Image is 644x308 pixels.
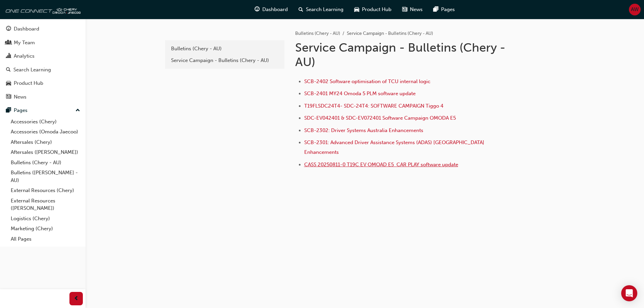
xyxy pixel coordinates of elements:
a: Aftersales (Chery) [8,137,83,147]
span: car-icon [6,80,11,86]
a: SDC-EV042401 & SDC-EV072401 Software Campaign OMODA E5 [304,115,456,121]
span: pages-icon [6,108,11,114]
a: Aftersales ([PERSON_NAME]) [8,147,83,158]
a: Accessories (Chery) [8,117,83,127]
a: Bulletins (Chery - AU) [295,30,340,36]
span: guage-icon [6,26,11,32]
span: news-icon [6,94,11,100]
a: Bulletins ([PERSON_NAME] - AU) [8,168,83,185]
a: Bulletins (Chery - AU) [8,158,83,168]
span: News [410,6,423,13]
span: up-icon [75,106,80,115]
span: car-icon [354,5,359,14]
span: Pages [441,6,455,13]
button: DashboardMy TeamAnalyticsSearch LearningProduct HubNews [3,21,83,104]
span: prev-icon [74,295,79,303]
div: Dashboard [14,25,39,33]
span: search-icon [6,67,11,73]
a: CASS 20250811-0 T19C EV OMOAD E5 CAR PLAY software update [304,162,458,168]
span: news-icon [402,5,407,14]
a: T19FLSDC24T4- SDC-24T4: SOFTWARE CAMPAIGN Tiggo 4 [304,103,443,109]
div: Search Learning [13,66,51,74]
div: Pages [14,107,28,114]
span: Dashboard [262,6,288,13]
a: Product Hub [3,77,83,89]
li: Service Campaign - Bulletins (Chery - AU) [347,30,433,38]
div: Open Intercom Messenger [621,285,637,301]
a: Bulletins (Chery - AU) [168,43,282,55]
a: car-iconProduct Hub [349,3,397,16]
a: News [3,91,83,103]
button: AW [629,4,641,15]
a: SCB-2302: Driver Systems Australia Enhancements [304,127,423,133]
span: people-icon [6,40,11,46]
span: pages-icon [433,5,438,14]
div: Service Campaign - Bulletins (Chery - AU) [171,57,278,64]
div: Bulletins (Chery - AU) [171,45,278,53]
span: Product Hub [362,6,391,13]
button: Pages [3,104,83,117]
a: Analytics [3,50,83,62]
span: search-icon [299,5,303,14]
a: Marketing (Chery) [8,224,83,234]
div: Analytics [14,52,35,60]
div: News [14,93,26,101]
a: Service Campaign - Bulletins (Chery - AU) [168,55,282,66]
a: guage-iconDashboard [249,3,293,16]
a: External Resources (Chery) [8,185,83,196]
a: External Resources ([PERSON_NAME]) [8,196,83,213]
a: SCB-2401 MY24 Omoda 5 PLM software update [304,90,416,97]
span: Search Learning [306,6,343,13]
a: Dashboard [3,23,83,35]
span: AW [631,6,639,13]
span: chart-icon [6,53,11,59]
a: All Pages [8,234,83,244]
div: My Team [14,39,35,47]
a: news-iconNews [397,3,428,16]
h1: Service Campaign - Bulletins (Chery - AU) [295,40,515,69]
a: Search Learning [3,64,83,76]
a: pages-iconPages [428,3,460,16]
a: Accessories (Omoda Jaecoo) [8,127,83,137]
div: Product Hub [14,79,43,87]
a: Logistics (Chery) [8,213,83,224]
img: oneconnect [3,3,80,16]
span: guage-icon [255,5,260,14]
a: My Team [3,37,83,49]
a: SCB-2301: Advanced Driver Assistance Systems (ADAS) [GEOGRAPHIC_DATA] Enhancements [304,139,486,155]
a: search-iconSearch Learning [293,3,349,16]
a: SCB-2402 Software optimisation of TCU internal logic [304,78,430,84]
